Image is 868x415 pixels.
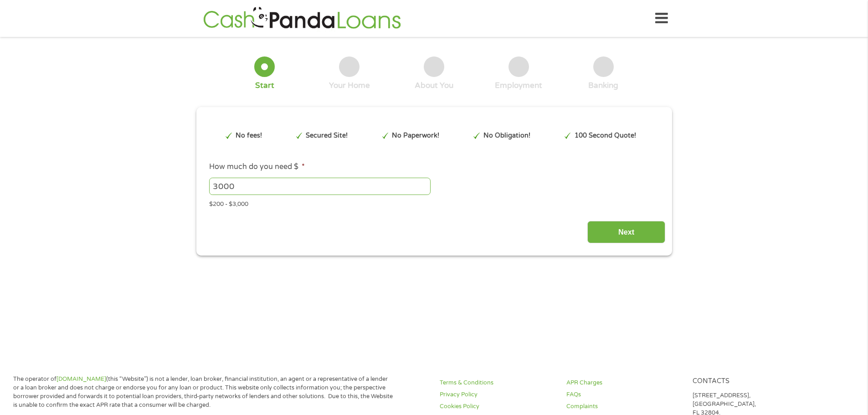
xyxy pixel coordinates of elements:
[587,221,665,243] input: Next
[588,81,618,91] div: Banking
[693,377,808,386] h4: Contacts
[392,131,439,141] p: No Paperwork!
[209,162,305,172] label: How much do you need $
[566,390,682,399] a: FAQs
[440,379,555,387] a: Terms & Conditions
[575,131,636,141] p: 100 Second Quote!
[236,131,262,141] p: No fees!
[483,131,530,141] p: No Obligation!
[200,5,404,31] img: GetLoanNow Logo
[440,402,555,411] a: Cookies Policy
[566,402,682,411] a: Complaints
[209,197,658,209] div: $200 - $3,000
[13,375,393,410] p: The operator of (this “Website”) is not a lender, loan broker, financial institution, an agent or...
[415,81,453,91] div: About You
[495,81,542,91] div: Employment
[329,81,370,91] div: Your Home
[440,390,555,399] a: Privacy Policy
[56,375,106,383] a: [DOMAIN_NAME]
[306,131,348,141] p: Secured Site!
[566,379,682,387] a: APR Charges
[255,81,274,91] div: Start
